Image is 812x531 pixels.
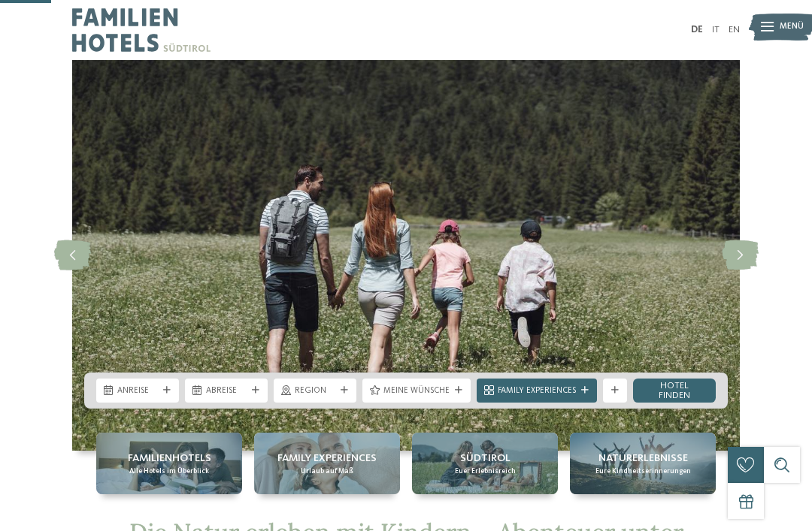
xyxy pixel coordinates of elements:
[460,451,511,466] span: Südtirol
[277,451,377,466] span: Family Experiences
[301,466,353,476] span: Urlaub auf Maß
[206,385,247,397] span: Abreise
[383,385,450,397] span: Meine Wünsche
[595,466,691,476] span: Eure Kindheitserinnerungen
[254,433,400,494] a: Natur erleben mit Kindern – eine wichtige Erfahrung Family Experiences Urlaub auf Maß
[633,379,716,403] a: Hotel finden
[117,385,158,397] span: Anreise
[455,466,516,476] span: Euer Erlebnisreich
[96,433,242,494] a: Natur erleben mit Kindern – eine wichtige Erfahrung Familienhotels Alle Hotels im Überblick
[295,385,335,397] span: Region
[780,21,804,33] span: Menü
[691,25,703,35] a: DE
[570,433,716,494] a: Natur erleben mit Kindern – eine wichtige Erfahrung Naturerlebnisse Eure Kindheitserinnerungen
[129,466,209,476] span: Alle Hotels im Überblick
[729,25,740,35] a: EN
[712,25,720,35] a: IT
[498,385,576,397] span: Family Experiences
[412,433,558,494] a: Natur erleben mit Kindern – eine wichtige Erfahrung Südtirol Euer Erlebnisreich
[598,451,688,466] span: Naturerlebnisse
[128,451,211,466] span: Familienhotels
[72,60,740,451] img: Natur erleben mit Kindern – eine wichtige Erfahrung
